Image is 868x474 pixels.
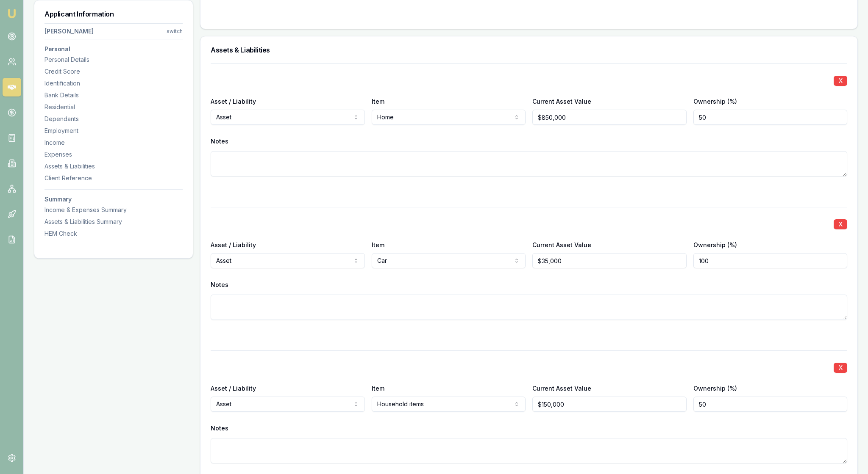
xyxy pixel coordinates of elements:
[211,135,847,148] div: Notes
[45,27,94,36] div: [PERSON_NAME]
[211,98,256,105] label: Asset / Liability
[211,385,256,392] label: Asset / Liability
[45,46,183,52] h3: Personal
[45,11,183,17] h3: Applicant Information
[7,8,17,19] img: emu-icon-u.png
[532,385,591,392] label: Current Asset Value
[45,79,183,88] div: Identification
[372,385,384,392] label: Item
[693,385,737,392] label: Ownership (%)
[211,241,256,248] label: Asset / Liability
[45,229,183,238] div: HEM Check
[693,397,848,412] input: Select a percentage
[45,206,183,214] div: Income & Expenses Summary
[372,98,384,105] label: Item
[211,422,847,435] div: Notes
[532,241,591,248] label: Current Asset Value
[45,103,183,111] div: Residential
[45,218,183,226] div: Assets & Liabilities Summary
[211,47,847,53] h3: Assets & Liabilities
[693,253,848,268] input: Select a percentage
[45,115,183,123] div: Dependants
[45,150,183,159] div: Expenses
[211,278,847,291] div: Notes
[45,138,183,147] div: Income
[693,98,737,105] label: Ownership (%)
[834,219,847,229] button: X
[45,174,183,182] div: Client Reference
[45,196,183,202] h3: Summary
[693,241,737,248] label: Ownership (%)
[45,91,183,99] div: Bank Details
[45,127,183,135] div: Employment
[532,253,687,268] input: $
[45,67,183,76] div: Credit Score
[167,28,183,35] div: switch
[372,241,384,248] label: Item
[45,162,183,171] div: Assets & Liabilities
[45,55,183,64] div: Personal Details
[834,363,847,373] button: X
[532,98,591,105] label: Current Asset Value
[834,76,847,86] button: X
[532,110,687,125] input: $
[532,397,687,412] input: $
[693,110,848,125] input: Select a percentage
